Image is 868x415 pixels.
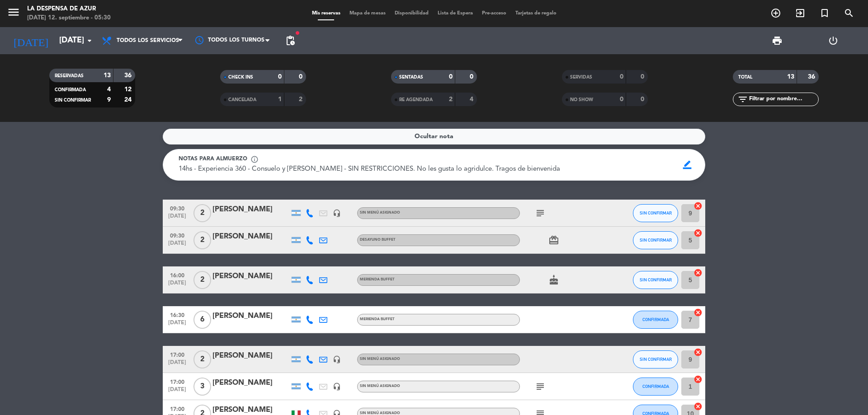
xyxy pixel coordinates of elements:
[212,350,289,362] div: [PERSON_NAME]
[470,96,475,103] strong: 4
[770,8,781,19] i: add_circle_outline
[333,382,341,391] i: headset_mic
[333,209,341,217] i: headset_mic
[360,317,395,321] span: Merienda Buffet
[124,72,133,79] strong: 36
[640,238,672,242] span: SIN CONFIRMAR
[360,211,400,214] span: Sin menú asignado
[633,231,678,249] button: SIN CONFIRMAR
[166,203,189,213] span: 09:30
[633,271,678,289] button: SIN CONFIRMAR
[748,94,818,104] input: Filtrar por nombre...
[633,204,678,222] button: SIN CONFIRMAR
[693,308,703,317] i: cancel
[117,37,179,44] span: Todos los servicios
[693,348,703,357] i: cancel
[107,86,111,93] strong: 4
[166,320,189,330] span: [DATE]
[333,355,341,364] i: headset_mic
[620,74,623,80] strong: 0
[295,30,300,36] span: fiber_manual_record
[511,11,561,16] span: Tarjetas de regalo
[795,8,806,19] i: exit_to_app
[278,96,282,103] strong: 1
[179,166,560,173] span: 14hs - Experiencia 360 - Consuelo y [PERSON_NAME] - SIN RESTRICCIONES. No les gusta lo agridulce....
[679,156,696,173] span: border_color
[360,357,400,361] span: Sin menú asignado
[808,74,817,80] strong: 36
[548,275,559,285] i: cake
[166,230,189,240] span: 09:30
[828,35,839,46] i: power_settings_new
[449,74,453,80] strong: 0
[360,411,400,415] span: Sin menú asignado
[620,96,623,103] strong: 0
[193,378,211,396] span: 3
[633,311,678,329] button: CONFIRMADA
[193,350,211,368] span: 2
[285,35,296,46] span: pending_actions
[212,310,289,322] div: [PERSON_NAME]
[390,11,433,16] span: Disponibilidad
[7,31,55,51] i: [DATE]
[124,97,133,103] strong: 24
[360,238,396,242] span: Desayuno Buffet
[433,11,477,16] span: Lista de Espera
[535,381,546,392] i: subject
[7,5,20,22] button: menu
[27,5,111,14] div: La Despensa de Azur
[360,278,395,281] span: Merienda Buffet
[470,74,475,80] strong: 0
[55,74,84,78] span: RESERVADAS
[7,5,20,19] i: menu
[228,98,256,102] span: CANCELADA
[693,268,703,277] i: cancel
[299,74,304,80] strong: 0
[166,240,189,251] span: [DATE]
[570,75,592,79] span: SERVIDAS
[844,8,854,19] i: search
[415,131,453,142] span: Ocultar nota
[212,377,289,389] div: [PERSON_NAME]
[738,75,752,79] span: TOTAL
[212,231,289,242] div: [PERSON_NAME]
[166,280,189,290] span: [DATE]
[693,201,703,210] i: cancel
[179,155,247,164] span: Notas para almuerzo
[307,11,345,16] span: Mis reservas
[787,74,794,80] strong: 13
[693,375,703,384] i: cancel
[345,11,390,16] span: Mapa de mesas
[27,14,111,23] div: [DATE] 12. septiembre - 05:30
[360,384,400,388] span: Sin menú asignado
[693,228,703,238] i: cancel
[250,155,259,163] span: info_outline
[193,231,211,249] span: 2
[737,94,748,105] i: filter_list
[640,277,672,282] span: SIN CONFIRMAR
[640,357,672,362] span: SIN CONFIRMAR
[278,74,282,80] strong: 0
[642,317,669,322] span: CONFIRMADA
[193,271,211,289] span: 2
[772,35,783,46] span: print
[228,75,253,79] span: CHECK INS
[693,402,703,411] i: cancel
[166,309,189,320] span: 16:30
[166,213,189,224] span: [DATE]
[535,208,546,219] i: subject
[104,72,111,79] strong: 13
[84,35,95,46] i: arrow_drop_down
[819,8,830,19] i: turned_in_not
[193,204,211,222] span: 2
[641,96,646,103] strong: 0
[633,350,678,368] button: SIN CONFIRMAR
[166,359,189,370] span: [DATE]
[166,387,189,397] span: [DATE]
[299,96,304,103] strong: 2
[642,384,669,389] span: CONFIRMADA
[166,270,189,280] span: 16:00
[212,270,289,282] div: [PERSON_NAME]
[212,204,289,215] div: [PERSON_NAME]
[641,74,646,80] strong: 0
